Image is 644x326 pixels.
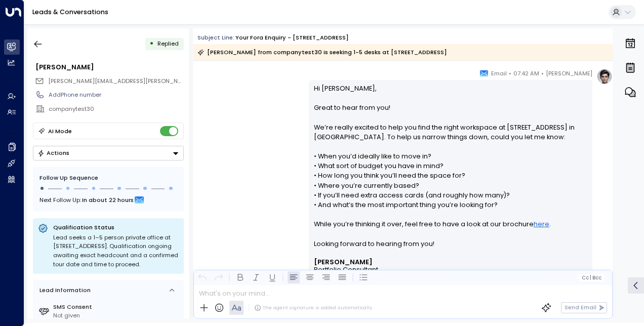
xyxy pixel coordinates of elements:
[53,311,180,320] div: Not given
[39,174,177,182] div: Follow Up Sequence
[48,77,240,85] span: [PERSON_NAME][EMAIL_ADDRESS][PERSON_NAME][DOMAIN_NAME]
[546,68,592,78] span: [PERSON_NAME]
[491,68,507,78] span: Email
[582,275,601,280] span: Cc Bcc
[53,233,179,269] div: Lead seeks a 1–5 person private office at [STREET_ADDRESS]. Qualification ongoing awaiting exact ...
[36,286,91,295] div: Lead Information
[197,47,447,57] div: [PERSON_NAME] from companytest30 is seeking 1-5 desks at [STREET_ADDRESS]
[235,33,349,42] div: Your Fora Enquiry - [STREET_ADDRESS]
[48,77,184,86] span: michelle.tang+30@gmail.com
[149,36,154,51] div: •
[196,271,209,283] button: Undo
[48,126,72,136] div: AI Mode
[578,274,605,281] button: Cc|Bcc
[590,275,591,280] span: |
[37,149,69,156] div: Actions
[157,39,179,48] span: Replied
[314,258,373,266] font: [PERSON_NAME]
[82,194,134,206] span: In about 22 hours
[509,68,511,78] span: •
[35,62,183,72] div: [PERSON_NAME]
[541,68,544,78] span: •
[513,68,539,78] span: 07:42 AM
[53,303,180,311] label: SMS Consent
[53,223,179,231] p: Qualification Status
[33,146,184,160] button: Actions
[534,219,549,229] a: here
[49,91,183,99] div: AddPhone number
[32,8,108,16] a: Leads & Conversations
[314,266,378,273] span: Portfolio Consultant
[254,304,372,311] div: The agent signature is added automatically
[197,33,234,42] span: Subject Line:
[213,271,225,283] button: Redo
[314,84,588,258] p: Hi [PERSON_NAME], Great to hear from you! We’re really excited to help you find the right workspa...
[596,68,613,85] img: profile-logo.png
[33,146,184,160] div: Button group with a nested menu
[39,194,177,206] div: Next Follow Up:
[49,105,183,113] div: companytest30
